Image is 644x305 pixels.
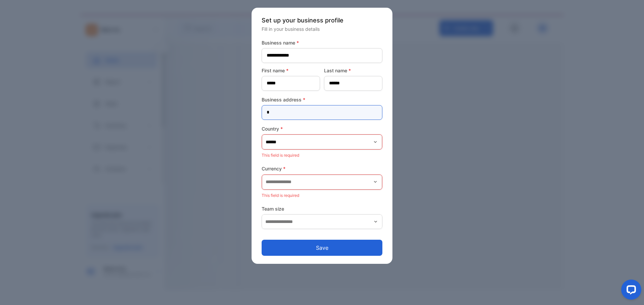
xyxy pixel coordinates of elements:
[262,125,382,132] label: Country
[262,39,382,46] label: Business name
[262,191,382,200] p: This field is required
[262,16,382,25] p: Set up your business profile
[262,205,382,212] label: Team size
[262,240,382,256] button: Save
[324,67,382,74] label: Last name
[262,96,382,103] label: Business address
[616,277,644,305] iframe: LiveChat chat widget
[262,67,320,74] label: First name
[262,151,382,160] p: This field is required
[262,25,382,32] p: Fill in your business details
[262,165,382,172] label: Currency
